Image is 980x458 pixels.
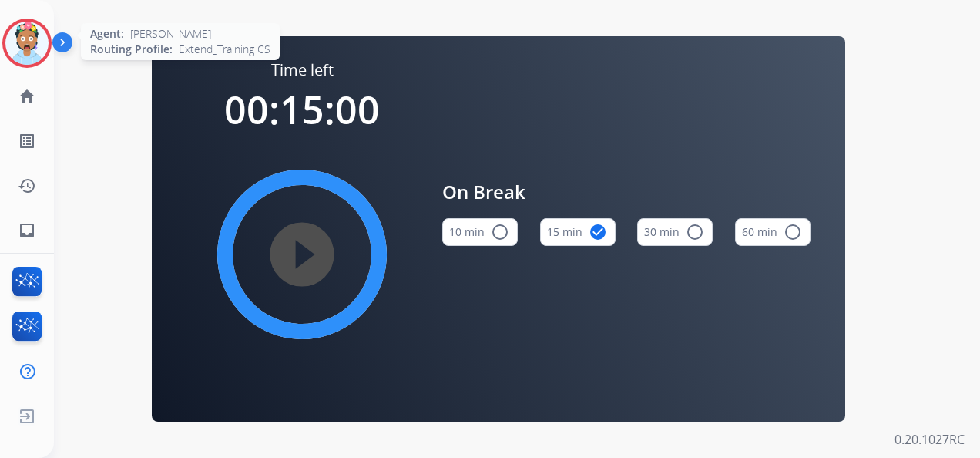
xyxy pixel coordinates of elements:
mat-icon: radio_button_unchecked [491,223,509,241]
button: 60 min [735,218,811,246]
mat-icon: history [18,177,36,195]
button: 15 min [540,218,616,246]
span: On Break [442,178,811,206]
span: Agent: [90,26,124,42]
mat-icon: home [18,87,36,106]
mat-icon: check_circle [589,223,607,241]
mat-icon: radio_button_unchecked [784,223,802,241]
span: Extend_Training CS [179,42,270,57]
p: 0.20.1027RC [894,430,965,449]
span: Routing Profile: [90,42,173,57]
img: avatar [5,22,49,65]
span: Time left [271,59,334,81]
mat-icon: list_alt [18,132,36,150]
mat-icon: inbox [18,221,36,240]
button: 10 min [442,218,518,246]
mat-icon: radio_button_unchecked [686,223,704,241]
button: 30 min [637,218,713,246]
span: 00:15:00 [224,83,380,136]
span: [PERSON_NAME] [130,26,211,42]
mat-icon: play_circle_filled [293,245,311,264]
